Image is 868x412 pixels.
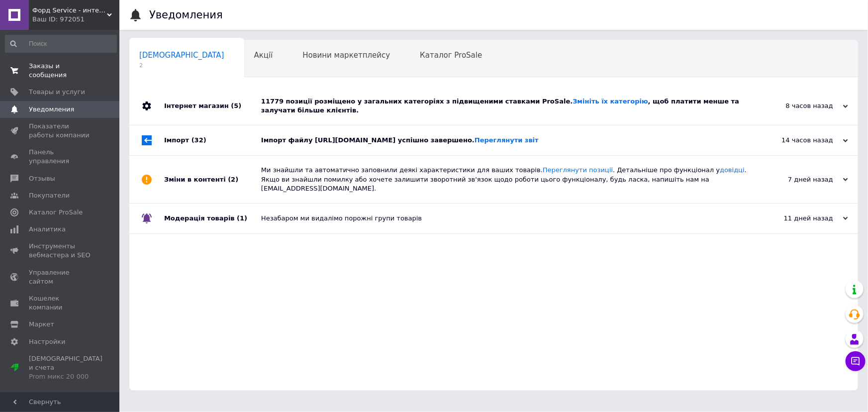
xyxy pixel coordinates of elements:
span: Заказы и сообщения [29,62,92,80]
span: Уведомления [29,105,74,114]
a: Переглянути позиції [543,166,613,174]
span: Каталог ProSale [29,208,83,217]
div: 8 часов назад [749,102,848,110]
button: Чат с покупателем [846,351,866,371]
span: (2) [228,176,238,183]
input: Поиск [5,35,117,53]
span: Отзывы [29,174,55,183]
div: 14 часов назад [749,136,848,145]
span: Инструменты вебмастера и SEO [29,242,92,260]
span: Товары и услуги [29,88,85,97]
a: Переглянути звіт [475,136,539,144]
div: Зміни в контенті [164,156,261,203]
span: Кошелек компании [29,294,92,312]
div: Prom микс 20 000 [29,372,102,381]
div: Ваш ID: 972051 [32,15,119,24]
span: Форд Service - интернет-магазин Форд, СТО Форд Сервис [32,6,107,15]
span: Настройки [29,337,65,346]
div: Модерація товарів [164,204,261,233]
div: 11 дней назад [749,214,848,223]
a: Змініть їх категорію [573,98,648,105]
span: [DEMOGRAPHIC_DATA] и счета [29,354,102,382]
span: Маркет [29,320,54,329]
div: 7 дней назад [749,175,848,184]
span: (1) [237,214,247,222]
div: Інтернет магазин [164,87,261,125]
span: Каталог ProSale [420,51,482,60]
span: Управление сайтом [29,268,92,286]
span: Новини маркетплейсу [302,51,390,60]
span: (32) [192,136,206,144]
h1: Уведомления [149,9,223,21]
span: Аналитика [29,225,66,234]
div: Імпорт [164,125,261,155]
span: [DEMOGRAPHIC_DATA] [139,51,224,60]
div: Імпорт файлу [URL][DOMAIN_NAME] успішно завершено. [261,136,749,145]
span: 2 [139,62,224,69]
span: (5) [231,102,241,109]
span: Показатели работы компании [29,122,92,140]
div: Ми знайшли та автоматично заповнили деякі характеристики для ваших товарів. . Детальніше про функ... [261,166,749,193]
span: Панель управления [29,148,92,166]
a: довідці [720,166,745,174]
div: Незабаром ми видалімо порожні групи товарів [261,214,749,223]
span: Покупатели [29,191,70,200]
span: Акції [254,51,273,60]
div: 11779 позиції розміщено у загальних категоріях з підвищеними ставками ProSale. , щоб платити менш... [261,97,749,115]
